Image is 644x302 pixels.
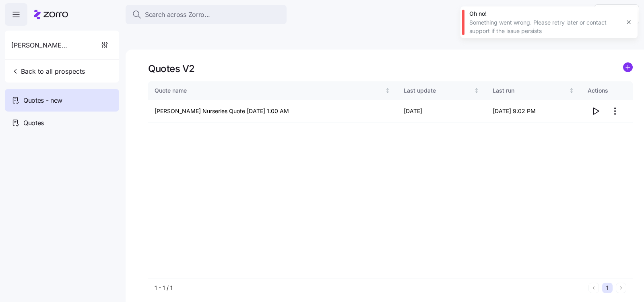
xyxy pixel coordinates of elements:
th: Quote nameNot sorted [148,81,397,100]
td: [DATE] 9:02 PM [486,100,581,123]
div: Not sorted [385,88,390,93]
h1: Quotes V2 [148,62,195,75]
div: 1 - 1 / 1 [155,284,585,292]
a: add icon [623,62,633,75]
svg: add icon [623,62,633,72]
th: Last runNot sorted [486,81,581,100]
th: Last updateNot sorted [397,81,486,100]
td: [PERSON_NAME] Nurseries Quote [DATE] 1:00 AM [148,100,397,123]
div: Not sorted [474,88,479,93]
button: Previous page [588,283,599,293]
span: Quotes [23,118,44,128]
td: [DATE] [397,100,486,123]
div: Something went wrong. Please retry later or contact support if the issue persists [469,19,620,35]
span: [PERSON_NAME] Nurseries [11,40,69,50]
div: Last update [404,86,472,95]
a: Quotes [5,112,119,134]
button: Next page [616,283,626,293]
div: Last run [493,86,568,95]
span: Quotes - new [23,95,62,105]
span: Back to all prospects [11,66,85,76]
div: Not sorted [569,88,574,93]
span: Search across Zorro... [145,10,210,20]
button: Search across Zorro... [126,5,287,24]
div: Oh no! [469,10,620,18]
div: Quote name [155,86,384,95]
a: Quotes - new [5,89,119,112]
div: Actions [588,86,626,95]
button: 1 [602,283,613,293]
button: Back to all prospects [8,63,88,79]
